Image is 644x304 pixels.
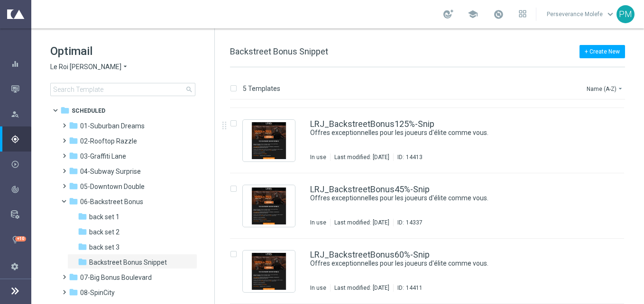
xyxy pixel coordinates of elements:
[80,288,115,297] span: 08-SpinCity
[69,197,78,206] i: folder
[69,166,78,176] i: folder
[11,160,31,169] div: Execute
[11,185,31,194] div: Analyze
[331,219,393,226] div: Last modified: [DATE]
[78,242,87,251] i: folder
[221,173,642,239] div: Press SPACE to select this row.
[78,257,87,267] i: folder
[245,253,293,290] img: 14411.jpeg
[10,262,19,270] i: settings
[468,9,478,19] span: school
[406,284,423,292] div: 14411
[11,135,31,143] div: Plan
[89,258,167,267] span: Backstreet Bonus Snippet
[310,250,430,259] a: LRJ_BackstreetBonus60%-Snip
[310,128,584,137] div: Offres exceptionnelles pour les joueurs d'élite comme vous.
[310,284,326,292] div: In use
[69,136,78,145] i: folder
[80,137,137,145] span: 02-Rooftop Razzle
[11,185,19,194] i: track_changes
[616,85,624,92] i: arrow_drop_down
[80,122,145,130] span: 01-Suburban Dreams
[310,259,562,268] a: Offres exceptionnelles pour les joueurs d'élite comme vous.
[80,167,141,176] span: 04-Subway Surprise
[11,235,19,244] i: lightbulb
[221,108,642,173] div: Press SPACE to select this row.
[69,181,78,191] i: folder
[406,153,423,161] div: 14413
[80,273,152,282] span: 07-Big Bonus Boulevard
[393,219,423,226] div: ID:
[11,135,19,143] i: gps_fixed
[310,219,326,226] div: In use
[310,128,562,137] a: Offres exceptionnelles pour les joueurs d'élite comme vous.
[221,239,642,304] div: Press SPACE to select this row.
[78,212,87,221] i: folder
[10,135,31,143] button: gps_fixed Plan
[50,63,121,72] span: Le Roi [PERSON_NAME]
[605,9,616,19] span: keyboard_arrow_down
[10,161,31,168] button: play_circle_outline Execute
[10,186,31,193] button: track_changes Analyze
[11,110,31,118] div: Explore
[11,76,31,101] div: Mission Control
[393,153,423,161] div: ID:
[586,83,625,94] button: Name (A-Z)arrow_drop_down
[89,213,120,221] span: back set 1
[393,284,423,292] div: ID:
[185,86,193,93] span: search
[10,85,31,93] button: Mission Control
[11,227,31,252] div: Optibot
[310,153,326,161] div: In use
[243,84,280,93] p: 5 Templates
[80,152,126,161] span: 03-Graffiti Lane
[331,284,393,292] div: Last modified: [DATE]
[89,228,120,236] span: back set 2
[331,153,393,161] div: Last modified: [DATE]
[310,259,584,268] div: Offres exceptionnelles pour les joueurs d'élite comme vous.
[11,160,19,169] i: play_circle_outline
[121,63,129,72] i: arrow_drop_down
[50,44,195,59] h1: Optimail
[80,182,145,191] span: 05-Downtown Double
[11,110,19,118] i: person_search
[69,151,78,161] i: folder
[10,60,31,68] button: equalizer Dashboard
[310,194,584,203] div: Offres exceptionnelles pour les joueurs d'élite comme vous.
[80,197,143,206] span: 06-Backstreet Bonus
[546,7,616,21] a: Perseverance Molefekeyboard_arrow_down
[69,272,78,282] i: folder
[5,254,25,279] div: Settings
[616,5,635,23] div: PM
[10,110,31,118] button: person_search Explore
[15,236,26,241] div: +10
[50,63,129,72] button: Le Roi [PERSON_NAME] arrow_drop_down
[10,236,31,243] button: lightbulb Optibot +10
[580,45,625,58] button: + Create New
[245,122,293,159] img: 14413.jpeg
[230,46,328,56] span: Backstreet Bonus Snippet
[245,188,293,224] img: 14337.jpeg
[50,83,195,96] input: Search Template
[310,120,434,128] a: LRJ_BackstreetBonus125%-Snip
[69,287,78,297] i: folder
[69,121,78,130] i: folder
[60,106,70,115] i: folder
[310,185,430,194] a: LRJ_BackstreetBonus45%-Snip
[406,219,423,226] div: 14337
[10,211,31,218] button: Data Studio
[11,51,31,76] div: Dashboard
[89,243,120,251] span: back set 3
[72,107,105,115] span: Scheduled
[11,60,19,68] i: equalizer
[11,210,31,219] div: Data Studio
[78,227,87,236] i: folder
